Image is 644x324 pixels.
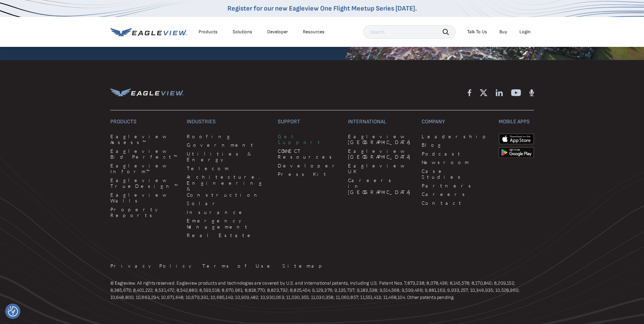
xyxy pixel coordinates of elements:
[422,191,490,197] a: Careers
[110,206,179,218] a: Property Reports
[422,142,490,148] a: Blog
[227,4,417,13] a: Register for our new Eagleview One Flight Meetup Series [DATE].
[348,163,413,175] a: Eagleview UK
[267,29,288,35] a: Developer
[278,163,340,169] a: Developer
[110,133,179,145] a: Eagleview Assess™
[499,147,534,158] img: google-play-store_b9643a.png
[422,200,490,206] a: Contact
[499,119,534,125] h3: Mobile Apps
[8,306,18,317] button: Consent Preferences
[422,183,490,189] a: Partners
[499,133,534,144] img: apple-app-store.png
[110,192,179,204] a: Eagleview Walls
[110,163,179,175] a: Eagleview Inform™
[278,133,340,145] a: Get Support
[422,133,490,140] a: Leadership
[187,165,270,172] a: Telecom
[110,119,179,125] h3: Products
[8,306,18,317] img: Revisit consent button
[348,119,413,125] h3: International
[187,200,270,206] a: Solar
[348,177,413,195] a: Careers in [GEOGRAPHIC_DATA]
[422,168,490,180] a: Case Studies
[187,151,270,163] a: Utilities & Energy
[187,218,270,230] a: Emergency Management
[199,29,218,35] div: Products
[422,151,490,157] a: Podcast
[519,29,531,35] div: Login
[110,148,179,160] a: Eagleview Bid Perfect™
[187,119,270,125] h3: Industries
[422,119,490,125] h3: Company
[187,133,270,140] a: Roofing
[467,29,487,35] div: Talk To Us
[110,280,534,301] p: © Eagleview. All rights reserved. Eagleview products and technologies are covered by U.S. and int...
[303,29,325,35] div: Resources
[110,263,194,269] a: Privacy Policy
[278,148,340,160] a: CONNECT Resources
[187,142,270,148] a: Government
[499,29,507,35] a: Buy
[187,232,270,238] a: Real Estate
[348,148,413,160] a: Eagleview [GEOGRAPHIC_DATA]
[187,174,270,198] a: Architecture, Engineering & Construction
[110,177,179,189] a: Eagleview TrueDesign™
[187,209,270,215] a: Insurance
[282,263,327,269] a: Sitemap
[348,133,413,145] a: Eagleview [GEOGRAPHIC_DATA]
[363,25,456,39] input: Search
[422,159,490,165] a: Newsroom
[278,171,340,177] a: Press Kit
[233,29,252,35] div: Solutions
[202,263,274,269] a: Terms of Use
[278,119,340,125] h3: Support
